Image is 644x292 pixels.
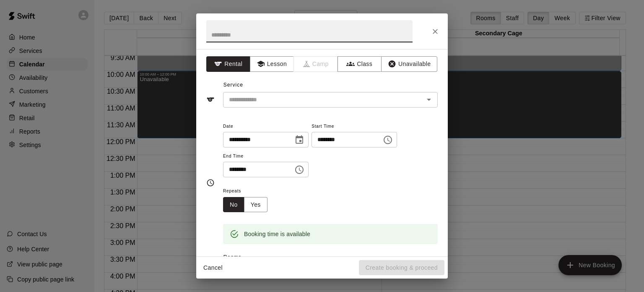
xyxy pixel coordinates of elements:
button: Close [428,24,443,39]
button: Remove all [405,253,438,266]
button: Choose time, selected time is 12:45 PM [379,132,396,148]
svg: Service [206,95,215,104]
button: Unavailable [381,56,437,72]
span: Camps can only be created in the Services page [294,56,338,72]
button: Yes [244,197,267,213]
button: Choose date, selected date is Aug 17, 2025 [291,132,308,148]
div: Booking time is available [244,226,310,242]
span: End Time [223,151,309,162]
span: Service [223,82,243,88]
button: Rental [206,56,250,72]
div: outlined button group [223,197,267,213]
svg: Timing [206,179,215,187]
span: Start Time [312,121,397,132]
button: Choose time, selected time is 1:15 PM [291,161,308,178]
span: Repeats [223,186,274,197]
button: Cancel [200,260,226,276]
button: Class [338,56,382,72]
button: Lesson [250,56,294,72]
button: Add all [378,253,405,266]
span: Rooms [223,254,241,260]
button: No [223,197,244,213]
span: Date [223,121,309,132]
button: Open [423,94,435,105]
